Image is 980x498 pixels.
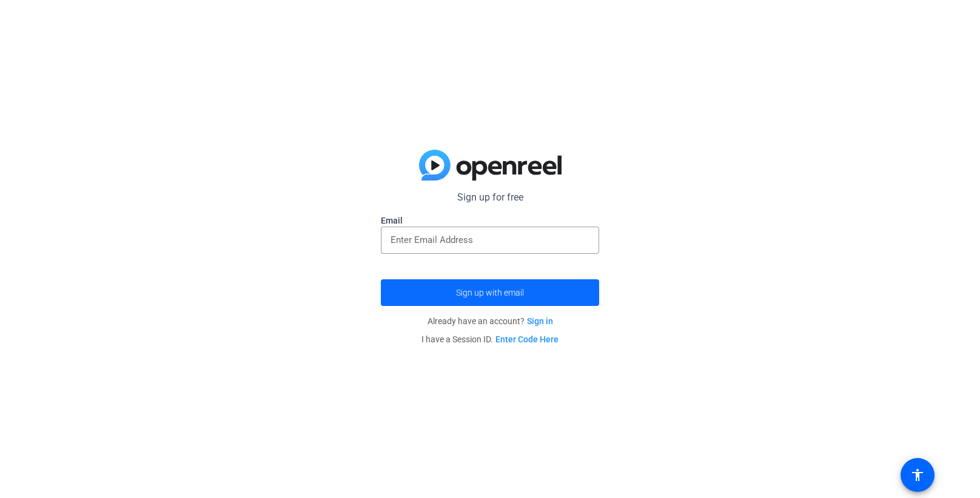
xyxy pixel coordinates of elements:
[421,334,559,344] span: I have a Session ID.
[381,214,599,227] label: Email
[527,316,553,326] a: Sign in
[391,233,589,247] input: Enter Email Address
[419,150,562,181] img: blue-gradient.svg
[381,279,599,306] button: Sign up with email
[381,190,599,205] p: Sign up for free
[910,468,925,482] mat-icon: accessibility
[428,316,553,326] span: Already have an account?
[495,334,559,344] a: Enter Code Here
